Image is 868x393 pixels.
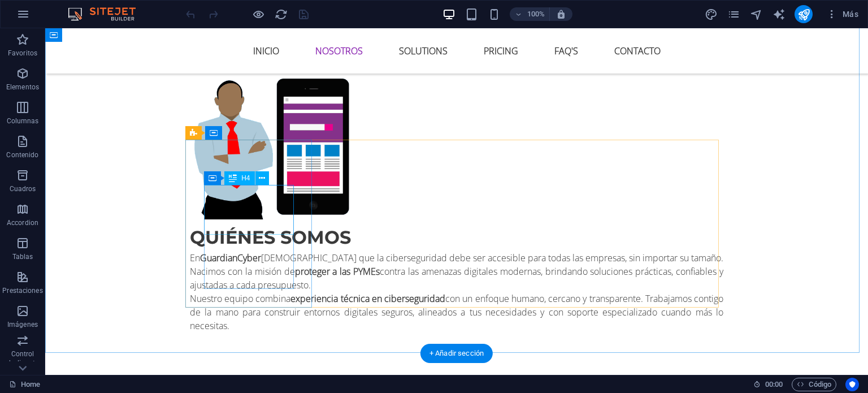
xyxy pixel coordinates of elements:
a: Haz clic para cancelar la selección y doble clic para abrir páginas [9,378,40,391]
span: 00 00 [765,378,783,391]
p: Contenido [6,150,38,159]
span: Más [826,8,858,20]
span: Código [797,378,831,391]
p: Tablas [12,252,33,261]
button: text_generator [772,7,785,21]
button: Más [822,5,863,23]
button: publish [795,5,813,23]
span: H4 [241,175,250,182]
button: 100% [510,7,550,21]
h6: Tiempo de la sesión [753,378,783,391]
span: : [773,380,775,388]
p: Prestaciones [2,286,42,295]
i: Diseño (Ctrl+Alt+Y) [705,8,718,21]
button: design [704,7,718,21]
p: Columnas [7,116,39,126]
button: reload [274,7,288,21]
button: Código [792,378,836,391]
div: + Añadir sección [420,344,493,363]
button: navigator [749,7,763,21]
button: pages [727,7,740,21]
p: Cuadros [10,184,36,193]
i: Publicar [797,8,810,21]
i: Al redimensionar, ajustar el nivel de zoom automáticamente para ajustarse al dispositivo elegido. [556,9,566,19]
button: Haz clic para salir del modo de previsualización y seguir editando [251,7,265,21]
p: Favoritos [8,49,37,58]
h6: 100% [527,7,545,21]
p: Elementos [6,83,39,92]
p: Accordion [7,218,38,227]
i: Navegador [750,8,763,21]
img: Editor Logo [65,7,150,21]
i: Volver a cargar página [275,8,288,21]
button: Usercentrics [845,378,859,391]
i: AI Writer [772,8,785,21]
p: Imágenes [7,320,38,329]
i: Páginas (Ctrl+Alt+S) [727,8,740,21]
